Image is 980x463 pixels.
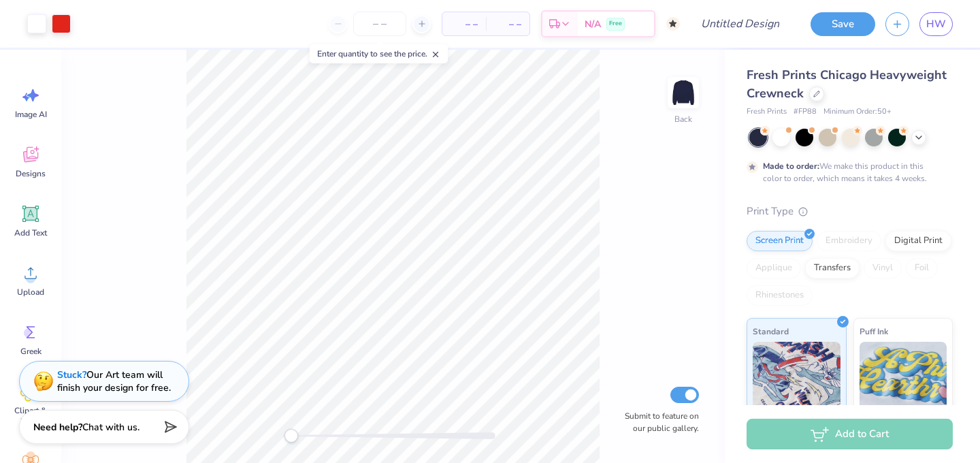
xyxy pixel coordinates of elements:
[926,16,946,32] span: HW
[14,227,47,238] span: Add Text
[670,79,697,106] img: Back
[8,405,53,427] span: Clipart & logos
[353,12,406,36] input: – –
[860,324,888,338] span: Puff Ink
[747,204,953,219] div: Print Type
[860,342,947,410] img: Puff Ink
[57,368,86,381] strong: Stuck?
[57,368,171,394] div: Our Art team will finish your design for free.
[885,231,951,251] div: Digital Print
[864,258,902,278] div: Vinyl
[609,19,622,29] span: Free
[753,324,789,338] span: Standard
[33,421,82,434] strong: Need help?
[747,231,813,251] div: Screen Print
[763,160,930,185] div: We make this product in this color to order, which means it takes 4 weeks.
[811,12,875,36] button: Save
[451,17,478,31] span: – –
[617,410,699,434] label: Submit to feature on our public gallery.
[906,258,938,278] div: Foil
[494,17,521,31] span: – –
[794,106,817,118] span: # FP88
[747,285,813,306] div: Rhinestones
[15,109,47,120] span: Image AI
[20,346,42,357] span: Greek
[284,429,298,443] div: Accessibility label
[823,106,892,118] span: Minimum Order: 50 +
[82,421,140,434] span: Chat with us.
[747,258,801,278] div: Applique
[805,258,860,278] div: Transfers
[747,106,787,118] span: Fresh Prints
[747,67,947,101] span: Fresh Prints Chicago Heavyweight Crewneck
[585,17,601,31] span: N/A
[690,10,790,37] input: Untitled Design
[753,342,840,410] img: Standard
[763,161,819,172] strong: Made to order:
[310,44,448,63] div: Enter quantity to see the price.
[16,168,46,179] span: Designs
[17,287,44,298] span: Upload
[919,12,953,36] a: HW
[817,231,881,251] div: Embroidery
[674,113,692,125] div: Back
